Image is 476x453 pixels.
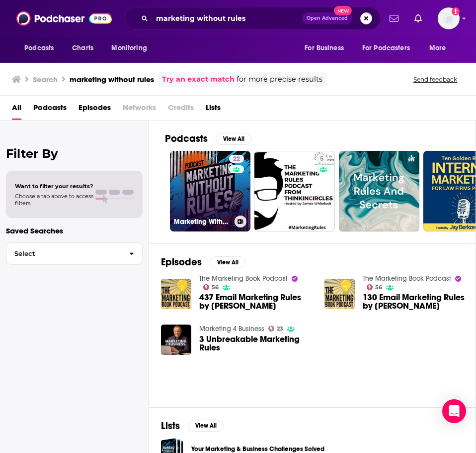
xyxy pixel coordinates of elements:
span: New [334,6,352,15]
span: 437 Email Marketing Rules by [PERSON_NAME] [199,293,313,310]
button: Show profile menu [438,7,460,29]
span: Open Advanced [307,16,348,21]
h3: Search [33,75,58,84]
a: All [12,100,21,120]
span: 56 [212,285,219,290]
span: 56 [375,285,382,290]
button: open menu [17,39,67,58]
button: View All [188,420,224,432]
a: 23 [268,326,284,332]
h2: Episodes [161,256,202,268]
span: Charts [72,41,93,55]
div: Open Intercom Messenger [442,399,466,423]
a: The Marketing Book Podcast [363,274,451,283]
span: Credits [168,100,194,120]
span: More [429,41,446,55]
a: Try an exact match [162,74,235,85]
a: Episodes [79,100,111,120]
a: EpisodesView All [161,256,245,268]
span: for more precise results [237,74,322,85]
button: Send feedback [410,75,460,84]
img: 437 Email Marketing Rules by Chad White [161,279,191,309]
span: 5 [320,154,323,164]
a: 130 Email Marketing Rules by Chad S. White [363,293,476,310]
a: 5 [316,155,327,163]
a: Lists [206,100,221,120]
a: 437 Email Marketing Rules by Chad White [199,293,313,310]
button: open menu [356,39,424,58]
h3: Marketing Without Rules [174,218,231,226]
a: The Marketing Book Podcast [199,274,288,283]
span: Podcasts [24,41,54,55]
a: 56 [203,284,219,290]
span: Select [6,250,121,257]
a: ListsView All [161,420,224,432]
a: Marketing 4 Business [199,325,264,333]
span: 22 [233,154,240,164]
h3: marketing without rules [70,75,154,84]
span: 23 [277,327,283,331]
a: 56 [367,284,383,290]
button: Open AdvancedNew [302,12,352,24]
h2: Lists [161,420,180,432]
svg: Add a profile image [452,7,460,15]
button: View All [216,133,251,145]
a: 3 Unbreakable Marketing Rules [199,335,313,352]
a: Charts [66,39,99,58]
div: Search podcasts, credits, & more... [125,7,381,30]
a: 5 [254,151,335,231]
button: open menu [298,39,356,58]
input: Search podcasts, credits, & more... [152,10,302,26]
button: Select [6,242,143,265]
span: Choose a tab above to access filters. [15,193,93,207]
button: open menu [104,39,159,58]
a: Show notifications dropdown [410,10,426,27]
span: Want to filter your results? [15,183,93,190]
img: 130 Email Marketing Rules by Chad S. White [324,279,355,309]
span: Monitoring [111,41,147,55]
span: 130 Email Marketing Rules by [PERSON_NAME] [363,293,476,310]
button: open menu [422,39,459,58]
span: Networks [123,100,156,120]
span: For Podcasters [362,41,410,55]
img: 3 Unbreakable Marketing Rules [161,325,191,355]
a: Podcasts [33,100,67,120]
button: View All [210,256,245,268]
img: User Profile [438,7,460,29]
a: Show notifications dropdown [386,10,402,27]
span: For Business [305,41,344,55]
a: PodcastsView All [165,132,251,145]
span: Logged in as ILATeam [438,7,460,29]
h2: Podcasts [165,132,208,145]
img: Podchaser - Follow, Share and Rate Podcasts [16,9,112,28]
a: 22Marketing Without Rules [170,151,250,231]
p: Saved Searches [6,226,143,235]
a: 22 [229,155,244,163]
h2: Filter By [6,146,143,161]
